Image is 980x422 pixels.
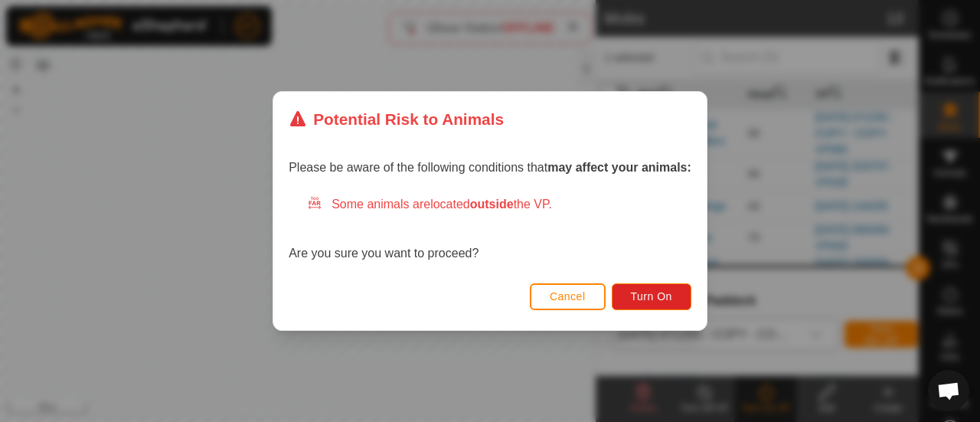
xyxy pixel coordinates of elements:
[530,283,606,310] button: Cancel
[550,290,586,303] span: Cancel
[547,161,691,174] strong: may affect your animals:
[289,161,691,174] span: Please be aware of the following conditions that
[470,198,514,211] strong: outside
[289,107,504,131] div: Potential Risk to Animals
[631,290,672,303] span: Turn On
[430,198,552,211] span: located the VP.
[612,283,691,310] button: Turn On
[289,195,691,263] div: Are you sure you want to proceed?
[928,370,969,411] div: Open chat
[307,195,691,214] div: Some animals are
